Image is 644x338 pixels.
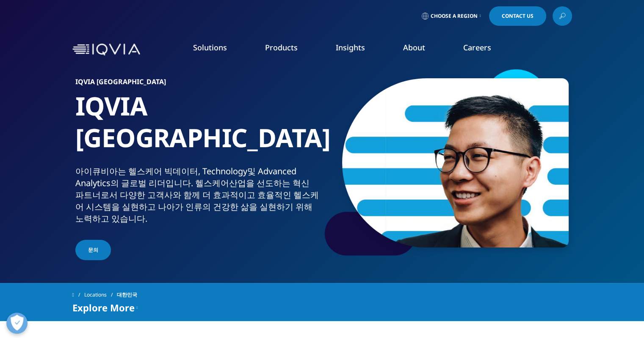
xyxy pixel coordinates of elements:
div: 아이큐비아는 헬스케어 빅데이터, Technology및 Advanced Analytics의 글로벌 리더입니다. 헬스케어산업을 선도하는 혁신 파트너로서 다양한 고객사와 함께 더 ... [75,165,319,225]
span: Contact Us [502,14,533,19]
a: Contact Us [489,6,546,26]
span: 문의 [88,246,98,254]
a: Careers [463,42,491,52]
nav: Primary [144,30,572,69]
span: Explore More [72,302,135,313]
span: 대한민국 [117,287,137,302]
a: Products [265,42,298,52]
h1: IQVIA [GEOGRAPHIC_DATA] [75,90,319,165]
a: 문의 [75,240,111,260]
h6: IQVIA [GEOGRAPHIC_DATA] [75,78,319,90]
a: Locations [84,287,117,302]
button: 개방형 기본 설정 [6,313,28,334]
span: Choose a Region [431,13,478,19]
img: 25_rbuportraitoption.jpg [342,78,569,247]
a: Insights [336,42,365,52]
a: About [403,42,425,52]
a: Solutions [193,42,227,52]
